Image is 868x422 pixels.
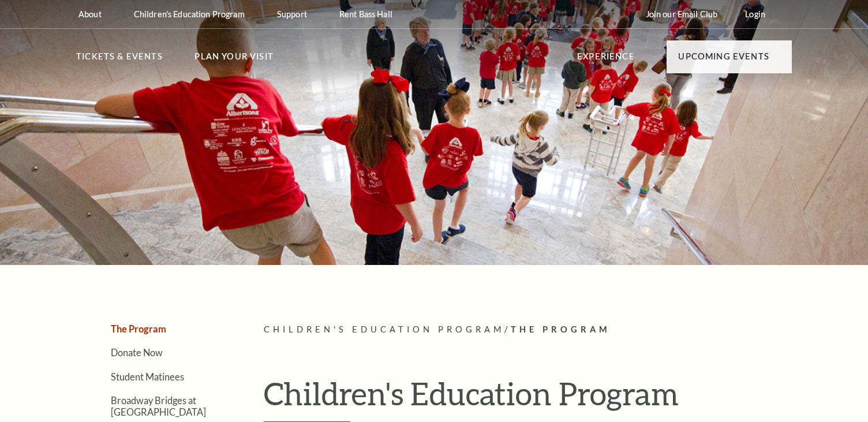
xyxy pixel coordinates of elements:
a: Donate Now [111,347,163,358]
span: Children's Education Program [264,324,504,334]
p: Plan Your Visit [194,50,274,70]
h1: Children's Education Program [264,375,792,422]
p: About [78,9,102,19]
a: Broadway Bridges at [GEOGRAPHIC_DATA] [111,395,206,417]
a: Student Matinees [111,371,184,382]
p: Rent Bass Hall [339,9,392,19]
span: The Program [511,324,611,334]
p: Tickets & Events [76,50,163,70]
p: Support [277,9,307,19]
p: Experience [577,50,635,70]
p: Children's Education Program [134,9,245,19]
p: / [264,323,792,337]
p: Upcoming Events [678,50,769,70]
a: The Program [111,323,166,334]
